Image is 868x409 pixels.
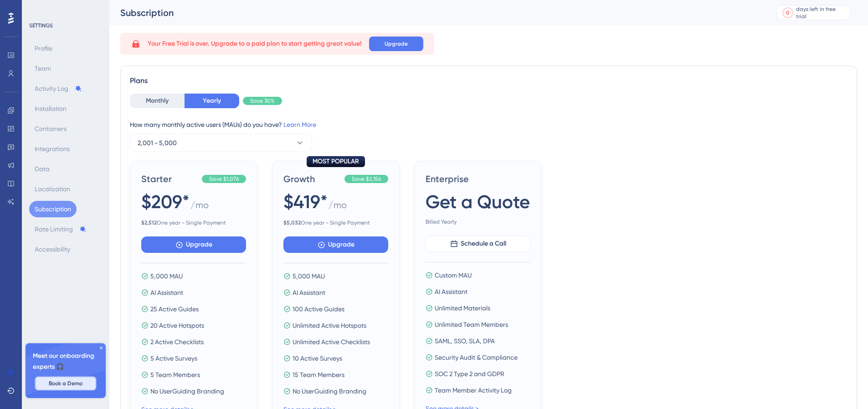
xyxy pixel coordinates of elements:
b: $ 2,512 [141,220,157,226]
button: Upgrade [369,37,423,51]
span: 5,000 MAU [293,271,325,282]
span: Billed Yearly [426,218,530,225]
b: $ 5,032 [283,220,301,226]
span: Upgrade [186,239,212,250]
button: Upgrade [141,236,246,253]
span: Upgrade [328,239,354,250]
span: Your Free Trial is over. Upgrade to a paid plan to start getting great value! [148,38,362,49]
span: Unlimited Materials [435,303,490,314]
button: Data [29,161,55,177]
span: Unlimited Active Checklists [293,336,370,347]
span: Growth [283,173,341,185]
div: SETTINGS [29,22,103,29]
span: $209* [141,189,190,215]
button: Team [29,60,56,77]
div: How many monthly active users (MAUs) do you have? [130,119,847,130]
div: Subscription [120,6,754,19]
button: Monthly [130,94,185,108]
button: 2,001 - 5,000 [130,134,312,152]
button: Book a Demo [35,376,97,391]
span: Schedule a Call [461,238,506,249]
span: 5 Active Surveys [150,353,197,364]
span: AI Assistant [293,287,325,298]
span: 20 Active Hotspots [150,320,204,331]
span: Get a Quote [426,189,530,215]
span: 15 Team Members [293,369,344,380]
button: Subscription [29,201,77,217]
span: Book a Demo [49,380,82,387]
span: One year - Single Payment [283,219,388,226]
div: MOST POPULAR [307,156,365,167]
span: Save 30% [250,97,275,105]
span: 2,001 - 5,000 [138,137,177,148]
button: Yearly [185,94,239,108]
span: 100 Active Guides [293,304,344,315]
span: SOC 2 Type 2 and GDPR [435,368,504,379]
button: Upgrade [283,236,388,253]
span: No UserGuiding Branding [293,386,366,397]
span: Unlimited Active Hotspots [293,320,366,331]
span: One year - Single Payment [141,219,246,226]
div: 0 [786,9,790,16]
span: SAML, SSO, SLA, DPA [435,336,495,346]
span: Meet our onboarding experts 🎧 [33,351,98,372]
span: Upgrade [385,40,408,47]
div: Plans [130,75,847,86]
span: AI Assistant [435,286,467,297]
span: 2 Active Checklists [150,336,204,347]
button: Integrations [29,141,75,157]
button: Activity Log [29,80,87,97]
button: Installation [29,100,72,117]
span: 5,000 MAU [150,271,183,282]
span: No UserGuiding Branding [150,386,224,397]
span: Enterprise [426,173,530,185]
span: / mo [329,199,347,215]
button: Containers [29,121,72,137]
span: Starter [141,173,198,185]
div: days left in free trial [796,5,847,20]
span: Save $2,156 [352,175,381,183]
button: Localization [29,181,76,197]
span: $419* [283,189,328,215]
span: 10 Active Surveys [293,353,342,364]
span: / mo [190,199,209,215]
span: Security Audit & Compliance [435,352,518,363]
span: Unlimited Team Members [435,319,508,330]
span: Save $1,076 [209,175,239,183]
button: Profile [29,40,58,57]
span: Custom MAU [435,270,472,281]
span: AI Assistant [150,287,183,298]
button: Rate Limiting [29,221,92,237]
span: Team Member Activity Log [435,385,512,396]
button: Schedule a Call [426,236,530,252]
span: 25 Active Guides [150,304,199,315]
a: Learn More [283,121,316,128]
span: 5 Team Members [150,369,200,380]
button: Accessibility [29,241,76,257]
